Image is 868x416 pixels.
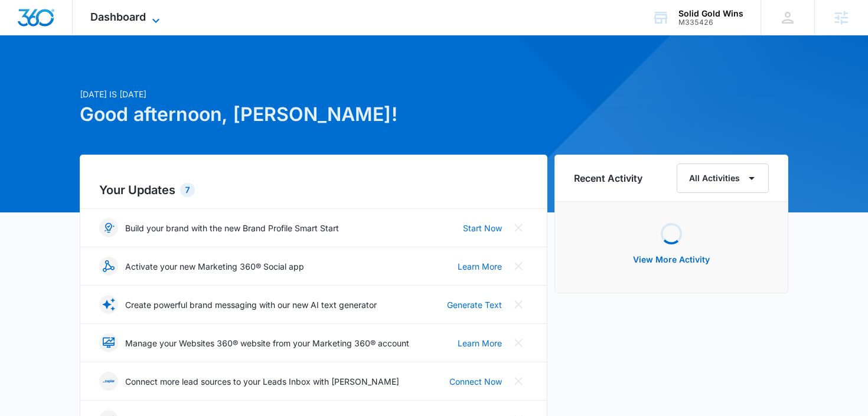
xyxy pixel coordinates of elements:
[509,257,528,276] button: Close
[31,31,130,40] div: Domain: [DOMAIN_NAME]
[99,181,528,199] h2: Your Updates
[125,337,409,349] p: Manage your Websites 360® website from your Marketing 360® account
[125,222,339,234] p: Build your brand with the new Brand Profile Smart Start
[574,171,642,185] h6: Recent Activity
[80,100,547,129] h1: Good afternoon, [PERSON_NAME]!
[90,11,146,23] span: Dashboard
[458,260,502,273] a: Learn More
[447,299,502,311] a: Generate Text
[180,183,195,197] div: 7
[125,260,304,273] p: Activate your new Marketing 360® Social app
[19,31,28,40] img: website_grey.svg
[118,68,127,78] img: tab_keywords_by_traffic_grey.svg
[678,18,743,27] div: account id
[463,222,502,234] a: Start Now
[509,218,528,237] button: Close
[449,375,502,388] a: Connect Now
[19,19,28,28] img: logo_orange.svg
[45,70,106,77] div: Domain Overview
[130,70,199,77] div: Keywords by Traffic
[509,333,528,352] button: Close
[80,88,547,100] p: [DATE] is [DATE]
[677,163,769,193] button: All Activities
[678,9,743,18] div: account name
[458,337,502,349] a: Learn More
[509,372,528,391] button: Close
[509,295,528,314] button: Close
[125,375,399,388] p: Connect more lead sources to your Leads Inbox with [PERSON_NAME]
[33,19,58,28] div: v 4.0.25
[125,299,377,311] p: Create powerful brand messaging with our new AI text generator
[32,68,41,78] img: tab_domain_overview_orange.svg
[621,245,722,274] button: View More Activity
